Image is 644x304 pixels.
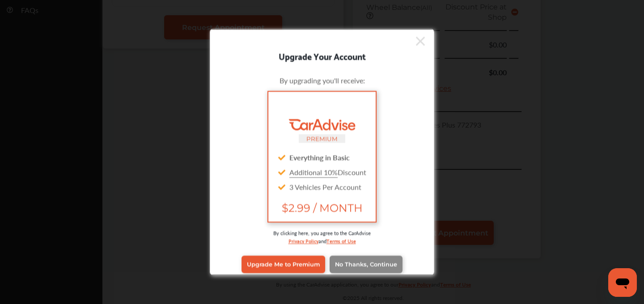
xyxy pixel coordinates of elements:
[289,152,350,162] strong: Everything in Basic
[275,201,369,214] span: $2.99 / MONTH
[224,229,420,253] div: By clicking here, you agree to the CarAdvise and
[224,75,420,85] div: By upgrading you'll receive:
[275,179,369,194] div: 3 Vehicles Per Account
[247,261,320,268] span: Upgrade Me to Premium
[288,236,318,244] a: Privacy Policy
[306,135,338,142] small: PREMIUM
[241,256,325,273] a: Upgrade Me to Premium
[326,236,356,244] a: Terms of Use
[335,261,397,268] span: No Thanks, Continue
[330,256,402,273] a: No Thanks, Continue
[210,48,434,63] div: Upgrade Your Account
[608,268,637,297] iframe: Button to launch messaging window
[289,167,338,177] u: Additional 10%
[289,167,366,177] span: Discount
